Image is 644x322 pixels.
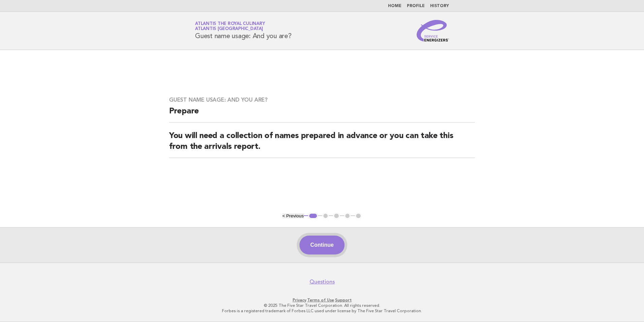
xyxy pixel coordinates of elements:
button: Continue [299,236,344,254]
p: · · [116,297,528,303]
a: Profile [407,4,425,8]
h2: You will need a collection of names prepared in advance or you can take this from the arrivals re... [169,131,475,158]
p: © 2025 The Five Star Travel Corporation. All rights reserved. [116,303,528,308]
button: < Previous [282,213,303,218]
a: Atlantis the Royal CulinaryAtlantis [GEOGRAPHIC_DATA] [195,22,265,31]
img: Service Energizers [417,20,449,42]
a: Privacy [293,298,306,302]
button: 1 [308,213,318,219]
h2: Prepare [169,106,475,123]
h3: Guest name usage: And you are? [169,97,475,103]
a: Terms of Use [307,298,334,302]
a: Support [335,298,352,302]
p: Forbes is a registered trademark of Forbes LLC used under license by The Five Star Travel Corpora... [116,308,528,314]
h1: Guest name usage: And you are? [195,22,292,39]
span: Atlantis [GEOGRAPHIC_DATA] [195,27,263,31]
a: History [430,4,449,8]
a: Questions [310,278,335,285]
a: Home [388,4,401,8]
